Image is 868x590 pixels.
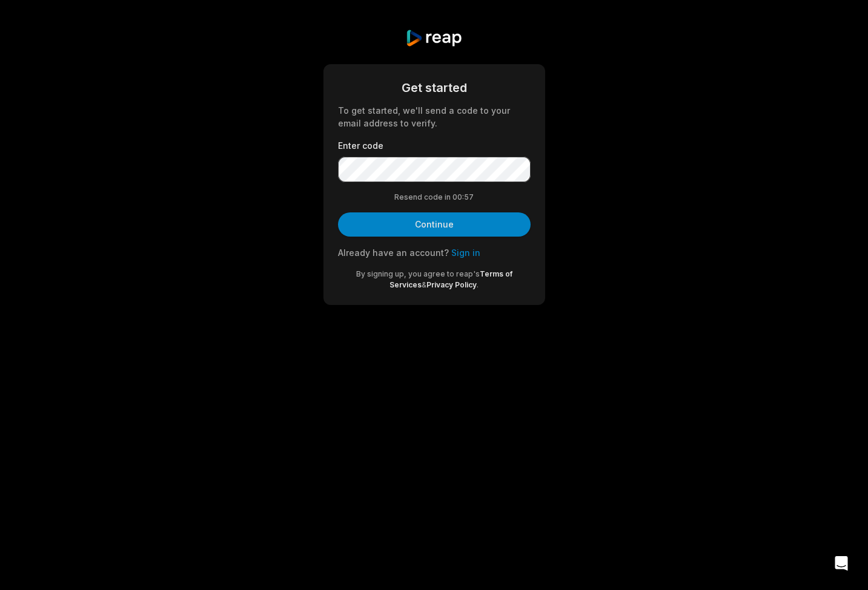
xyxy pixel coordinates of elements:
[477,280,479,289] span: .
[389,269,512,289] a: Terms of Services
[338,139,531,152] label: Enter code
[827,549,856,578] iframe: Intercom live chat
[356,269,480,278] span: By signing up, you agree to reap's
[338,212,531,237] button: Continue
[422,280,426,289] span: &
[338,79,531,97] div: Get started
[464,192,474,203] span: 57
[405,29,463,47] img: reap
[338,247,449,258] span: Already have an account?
[426,280,477,289] a: Privacy Policy
[451,247,480,258] a: Sign in
[338,104,531,129] div: To get started, we'll send a code to your email address to verify.
[338,192,531,203] div: Resend code in 00:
